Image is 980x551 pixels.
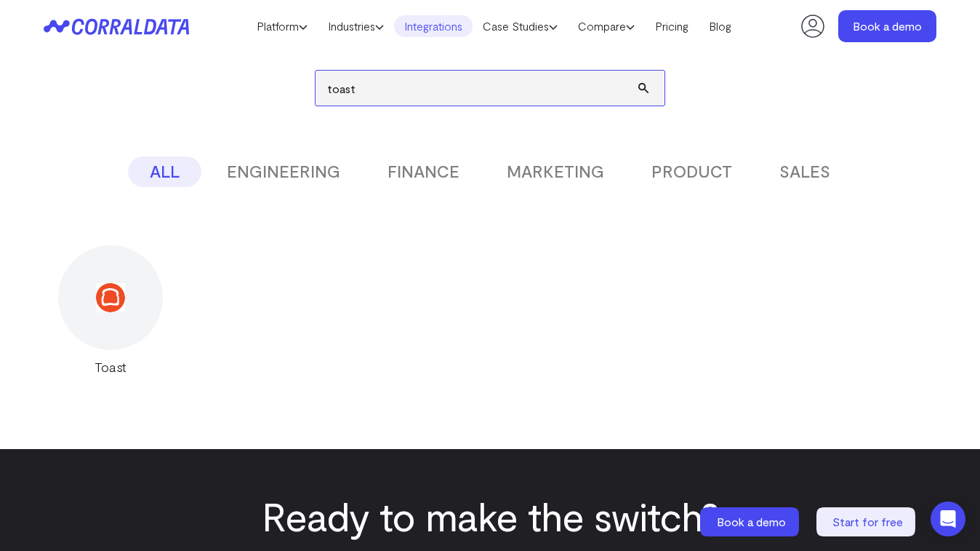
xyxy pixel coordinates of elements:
button: FINANCE [366,156,481,187]
a: Book a demo [700,507,802,536]
button: PRODUCT [630,156,754,187]
button: ENGINEERING [205,156,362,187]
button: ALL [128,156,201,187]
a: Toast Toast [44,245,177,376]
a: Integrations [394,15,473,37]
div: Open Intercom Messenger [931,502,965,536]
a: Platform [246,15,318,37]
a: Book a demo [838,10,936,42]
a: Start for free [816,507,918,536]
a: Industries [318,15,394,37]
input: Search data sources [316,71,664,106]
button: MARKETING [485,156,626,187]
a: Pricing [645,15,699,37]
a: Case Studies [473,15,568,37]
button: SALES [758,156,852,187]
img: Toast [96,283,125,312]
span: Book a demo [717,515,786,528]
div: Toast [44,357,177,376]
a: Blog [699,15,742,37]
a: Compare [568,15,645,37]
span: Start for free [832,515,903,528]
